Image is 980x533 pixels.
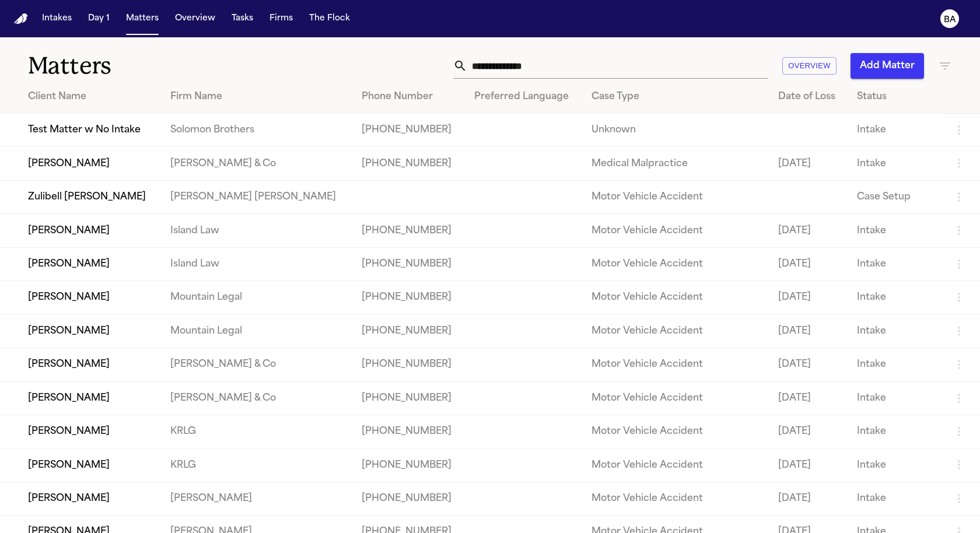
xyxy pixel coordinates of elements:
[161,247,352,280] td: Island Law
[848,114,943,147] td: Intake
[769,348,848,381] td: [DATE]
[769,314,848,348] td: [DATE]
[769,448,848,482] td: [DATE]
[769,381,848,415] td: [DATE]
[582,214,769,247] td: Motor Vehicle Accident
[161,180,352,213] td: [PERSON_NAME] [PERSON_NAME]
[769,214,848,247] td: [DATE]
[582,381,769,415] td: Motor Vehicle Accident
[850,53,924,79] button: Add Matter
[848,314,943,348] td: Intake
[848,415,943,448] td: Intake
[591,90,760,104] div: Case Type
[769,482,848,515] td: [DATE]
[848,348,943,381] td: Intake
[352,147,465,180] td: [PHONE_NUMBER]
[352,415,465,448] td: [PHONE_NUMBER]
[582,448,769,482] td: Motor Vehicle Accident
[170,8,220,29] button: Overview
[769,281,848,314] td: [DATE]
[227,8,258,29] button: Tasks
[782,57,836,75] button: Overview
[161,114,352,147] td: Solomon Brothers
[352,214,465,247] td: [PHONE_NUMBER]
[352,348,465,381] td: [PHONE_NUMBER]
[14,13,28,24] a: Home
[848,180,943,213] td: Case Setup
[848,482,943,515] td: Intake
[352,114,465,147] td: [PHONE_NUMBER]
[582,147,769,180] td: Medical Malpractice
[582,415,769,448] td: Motor Vehicle Accident
[848,281,943,314] td: Intake
[778,90,838,104] div: Date of Loss
[161,482,352,515] td: [PERSON_NAME]
[265,8,297,29] button: Firms
[304,8,355,29] button: The Flock
[582,482,769,515] td: Motor Vehicle Accident
[848,448,943,482] td: Intake
[161,314,352,348] td: Mountain Legal
[582,114,769,147] td: Unknown
[161,348,352,381] td: [PERSON_NAME] & Co
[161,448,352,482] td: KRLG
[170,90,343,104] div: Firm Name
[362,90,456,104] div: Phone Number
[769,247,848,280] td: [DATE]
[352,281,465,314] td: [PHONE_NUMBER]
[37,8,76,29] button: Intakes
[352,381,465,415] td: [PHONE_NUMBER]
[121,8,163,29] button: Matters
[848,381,943,415] td: Intake
[83,8,114,29] button: Day 1
[474,90,573,104] div: Preferred Language
[857,90,933,104] div: Status
[28,51,291,80] h1: Matters
[352,314,465,348] td: [PHONE_NUMBER]
[848,247,943,280] td: Intake
[352,448,465,482] td: [PHONE_NUMBER]
[352,482,465,515] td: [PHONE_NUMBER]
[582,348,769,381] td: Motor Vehicle Accident
[161,147,352,180] td: [PERSON_NAME] & Co
[848,147,943,180] td: Intake
[582,180,769,213] td: Motor Vehicle Accident
[161,281,352,314] td: Mountain Legal
[582,281,769,314] td: Motor Vehicle Accident
[848,214,943,247] td: Intake
[28,90,152,104] div: Client Name
[352,247,465,280] td: [PHONE_NUMBER]
[161,415,352,448] td: KRLG
[14,13,28,24] img: Finch Logo
[161,214,352,247] td: Island Law
[769,147,848,180] td: [DATE]
[582,247,769,280] td: Motor Vehicle Accident
[161,381,352,415] td: [PERSON_NAME] & Co
[769,415,848,448] td: [DATE]
[582,314,769,348] td: Motor Vehicle Accident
